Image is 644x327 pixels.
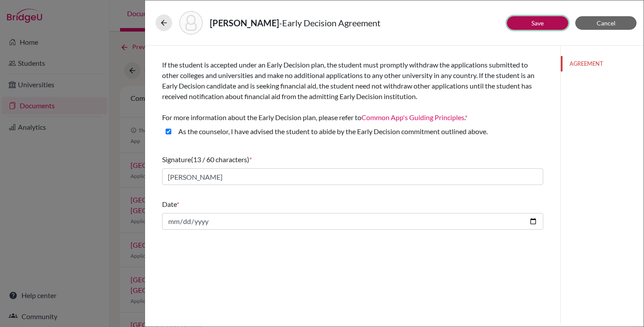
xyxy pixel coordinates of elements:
span: If the student is accepted under an Early Decision plan, the student must promptly withdraw the a... [162,60,534,121]
span: Date [162,200,177,208]
a: Common App's Guiding Principles [361,113,464,121]
span: Signature [162,155,191,163]
label: As the counselor, I have advised the student to abide by the Early Decision commitment outlined a... [178,126,488,137]
button: AGREEMENT [561,56,644,71]
strong: [PERSON_NAME] [210,18,279,28]
span: (13 / 60 characters) [191,155,249,163]
span: - Early Decision Agreement [279,18,380,28]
